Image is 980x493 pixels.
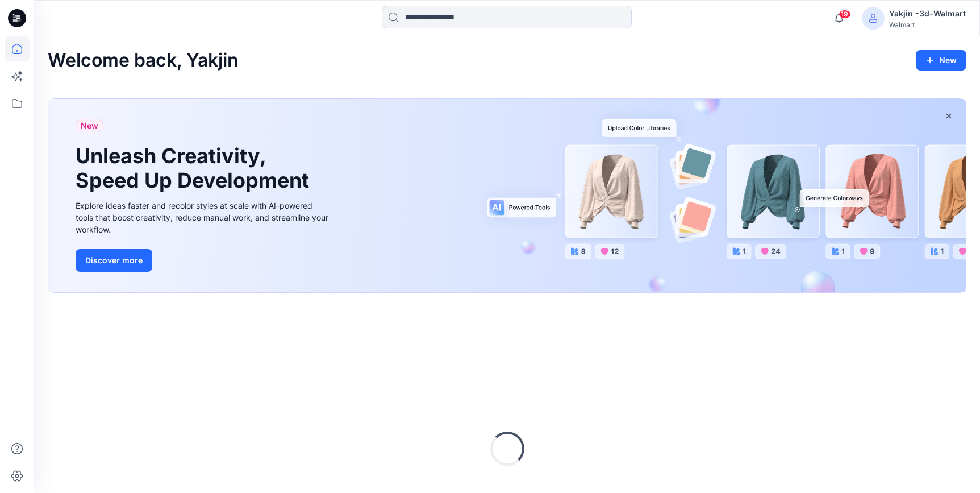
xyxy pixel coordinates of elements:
[889,7,966,20] div: Yakjin -3d-Walmart
[869,14,878,23] svg: avatar
[81,119,98,132] span: New
[76,249,152,272] button: Discover more
[76,144,314,193] h1: Unleash Creativity, Speed Up Development
[916,50,966,71] button: New
[76,200,331,235] div: Explore ideas faster and recolor styles at scale with AI-powered tools that boost creativity, red...
[48,50,239,71] h2: Welcome back, Yakjin
[889,20,966,29] div: Walmart
[839,10,851,19] span: 19
[76,249,331,272] a: Discover more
